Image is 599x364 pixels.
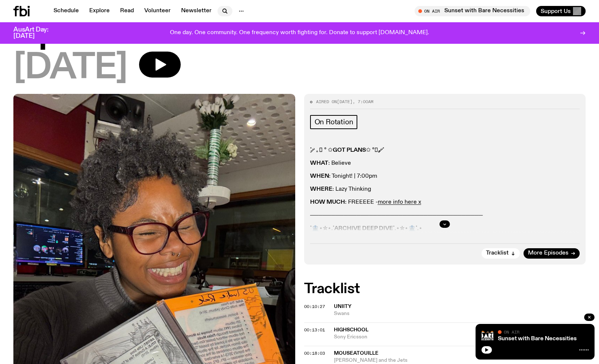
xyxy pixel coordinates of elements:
span: [DATE] [13,52,127,85]
strong: WHERE [310,186,332,192]
span: Mouseatouille [334,351,379,356]
a: Newsletter [177,6,216,16]
a: Sunset with Bare Necessities [498,336,577,342]
a: Schedule [49,6,83,16]
a: On Rotation [310,115,358,129]
span: [PERSON_NAME] and the Jets [334,357,521,364]
span: Aired on [316,99,337,105]
a: Explore [85,6,114,16]
span: Sony Ericsson [334,334,521,341]
p: : Lazy Thinking [310,186,580,193]
strong: GOT PLANS [333,147,366,153]
a: More Episodes [524,248,580,259]
img: Bare Necessities [482,330,493,342]
button: 00:13:01 [304,328,325,332]
p: One day. One community. One frequency worth fighting for. Donate to support [DOMAIN_NAME]. [170,30,429,36]
span: 00:13:01 [304,327,325,333]
span: 00:18:03 [304,350,325,356]
a: Read [116,6,138,16]
p: : FREEEEE - [310,199,580,206]
span: Uniity [334,304,351,309]
button: Tracklist [482,248,520,259]
button: 00:18:03 [304,351,325,355]
a: more info here x [378,199,421,205]
span: HighSchool [334,327,368,332]
span: On Rotation [315,118,353,126]
span: [DATE] [337,99,352,105]
p: : Believe [310,160,580,167]
strong: WHAT [310,160,328,166]
span: 00:10:27 [304,304,325,309]
button: 00:10:27 [304,305,325,309]
strong: WHEN [310,173,329,179]
span: , 7:00am [352,99,373,105]
span: Tracklist [486,250,509,256]
h2: Tracklist [304,282,586,296]
button: On AirSunset with Bare Necessities [415,6,530,16]
strong: HOW MUCH [310,199,345,205]
span: More Episodes [528,250,569,256]
span: Support Us [541,8,571,14]
span: Swans [334,310,586,317]
p: : Tonight! | 7:00pm [310,173,580,180]
p: ˚ ༘ ｡𖦹 ° ✩ ✩ °𖦹｡ ༘˚ [310,147,580,154]
button: Support Us [536,6,586,16]
a: Volunteer [140,6,175,16]
h1: Up For It [13,15,586,49]
h3: AusArt Day: [DATE] [13,27,61,39]
span: On Air [504,329,519,334]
